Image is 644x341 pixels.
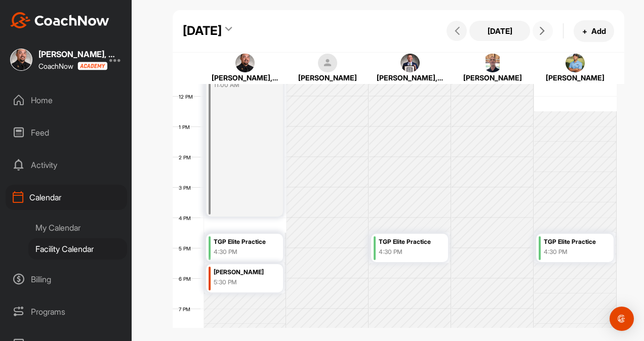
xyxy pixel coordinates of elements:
[10,49,32,71] img: square_eb232cf046048fc71d1e38798d1ee7db.jpg
[6,88,127,113] div: Home
[28,217,127,238] div: My Calendar
[214,278,271,287] div: 5:30 PM
[566,54,585,73] img: square_4821a6ae742c3fcc2b2a5f85fa5e1a71.jpg
[377,72,444,83] div: [PERSON_NAME], PGA
[6,267,127,292] div: Billing
[235,54,255,73] img: square_eb232cf046048fc71d1e38798d1ee7db.jpg
[294,72,361,83] div: [PERSON_NAME]
[544,236,602,248] div: TGP Elite Practice
[542,72,609,83] div: [PERSON_NAME]
[214,236,271,248] div: TGP Elite Practice
[28,238,127,260] div: Facility Calendar
[214,267,271,278] div: [PERSON_NAME]
[173,124,200,130] div: 1 PM
[214,80,271,90] div: 11:00 AM
[574,20,614,42] button: +Add
[173,245,201,251] div: 5 PM
[173,306,200,312] div: 7 PM
[544,247,602,257] div: 4:30 PM
[610,307,634,331] div: Open Intercom Messenger
[173,94,203,100] div: 12 PM
[10,12,109,28] img: CoachNow
[214,247,271,257] div: 4:30 PM
[483,54,502,73] img: square_051f63a3d501c9c6f85c99faa8735c2c.jpg
[6,120,127,145] div: Feed
[379,236,436,248] div: TGP Elite Practice
[173,154,201,160] div: 2 PM
[77,62,107,70] img: CoachNow acadmey
[183,22,222,40] div: [DATE]
[173,276,201,282] div: 6 PM
[173,215,201,221] div: 4 PM
[400,54,420,73] img: square_b8d82031cc37b4ba160fba614de00b99.jpg
[38,50,119,58] div: [PERSON_NAME], PGA
[582,26,587,36] span: +
[379,247,436,257] div: 4:30 PM
[318,54,337,73] img: square_default-ef6cabf814de5a2bf16c804365e32c732080f9872bdf737d349900a9daf73cf9.png
[459,72,526,83] div: [PERSON_NAME]
[38,62,107,70] div: CoachNow
[173,185,201,191] div: 3 PM
[6,299,127,324] div: Programs
[212,72,278,83] div: [PERSON_NAME], PGA
[6,185,127,210] div: Calendar
[6,152,127,178] div: Activity
[469,21,530,41] button: [DATE]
